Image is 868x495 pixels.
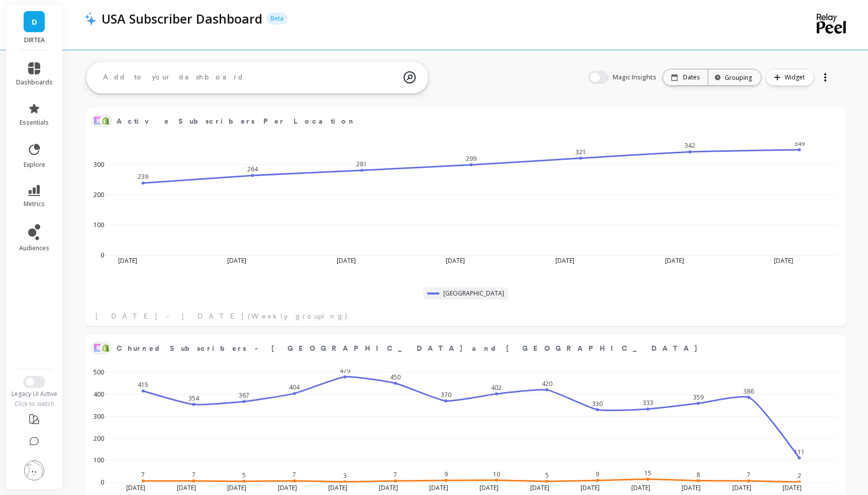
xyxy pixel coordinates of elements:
[102,10,262,27] p: USA Subscriber Dashboard
[117,116,356,127] span: Active Subscribers Per Location
[23,376,45,388] button: Switch to New UI
[785,72,808,82] span: Widget
[717,73,752,82] div: Grouping
[16,36,53,44] p: DIRTEA
[613,72,658,82] span: Magic Insights
[6,400,63,408] div: Click to switch
[20,119,49,127] span: essentials
[117,341,808,355] span: Churned Subscribers - US and UK
[248,311,348,321] span: (Weekly grouping)
[6,390,63,398] div: Legacy UI Active
[404,64,416,91] img: magic search icon
[443,289,504,298] span: [GEOGRAPHIC_DATA]
[24,161,45,169] span: explore
[84,12,97,26] img: header icon
[32,16,37,28] span: D
[765,69,814,86] button: Widget
[266,13,287,25] p: Beta
[117,343,698,354] span: Churned Subscribers - [GEOGRAPHIC_DATA] and [GEOGRAPHIC_DATA]
[16,78,53,86] span: dashboards
[24,460,44,480] img: profile picture
[19,244,49,252] span: audiences
[117,114,808,128] span: Active Subscribers Per Location
[95,311,245,321] span: [DATE] - [DATE]
[683,73,700,81] p: Dates
[24,200,45,208] span: metrics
